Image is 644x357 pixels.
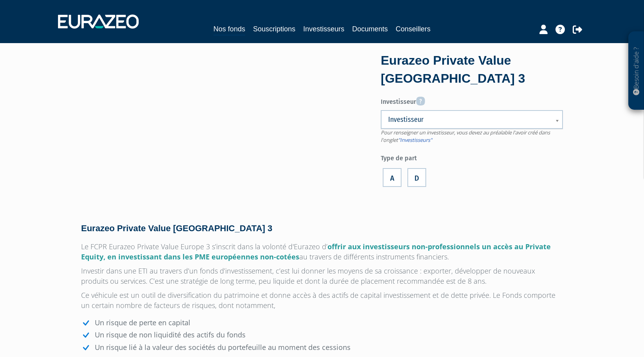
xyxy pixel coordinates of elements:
[383,168,402,187] label: A
[81,242,551,261] span: offrir aux investisseurs non-professionnels un accès au Private Equity, en investissant dans les ...
[81,343,563,352] li: Un risque lié à la valeur des sociétés du portefeuille au moment des cessions
[81,266,563,286] p: Investir dans une ETI au travers d’un fonds d’investissement, c’est lui donner les moyens de sa c...
[396,24,431,34] a: Conseillers
[81,319,563,327] li: Un risque de perte en capital
[81,290,563,310] p: Ce véhicule est un outil de diversification du patrimoine et donne accès à des actifs de capital ...
[81,224,563,233] h4: Eurazeo Private Value [GEOGRAPHIC_DATA] 3
[398,136,432,143] a: "Investisseurs"
[407,168,426,187] label: D
[213,24,245,36] a: Nos fonds
[81,55,358,211] iframe: YouTube video player
[253,24,295,34] a: Souscriptions
[388,115,545,124] span: Investisseur
[632,36,641,106] p: Besoin d'aide ?
[381,94,563,107] label: Investisseur
[381,151,563,163] label: Type de part
[352,24,388,34] a: Documents
[81,331,563,339] li: Un risque de non liquidité des actifs du fonds
[303,24,344,34] a: Investisseurs
[381,52,563,87] div: Eurazeo Private Value [GEOGRAPHIC_DATA] 3
[381,129,550,143] span: Pour renseigner un investisseur, vous devez au préalable l'avoir créé dans l'onglet
[58,14,139,29] img: 1732889491-logotype_eurazeo_blanc_rvb.png
[81,241,563,262] p: Le FCPR Eurazeo Private Value Europe 3 s’inscrit dans la volonté d'Eurazeo d’ au travers de diffé...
